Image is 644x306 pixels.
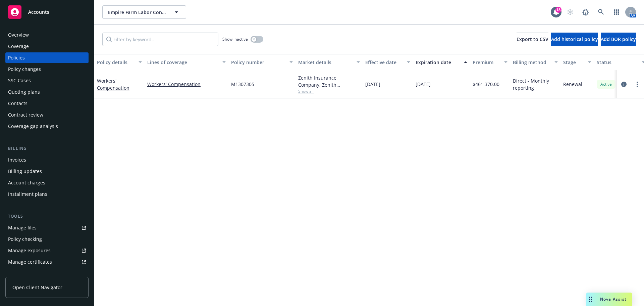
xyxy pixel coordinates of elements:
div: Overview [8,30,29,40]
div: Policy number [231,59,285,66]
div: Billing [5,145,89,152]
a: Invoices [5,155,89,165]
a: Manage files [5,222,89,233]
button: Empire Farm Labor Contractor LLC [102,5,186,19]
button: Add BOR policy [601,33,636,46]
button: Expiration date [413,54,470,70]
div: Manage exposures [8,245,51,256]
span: Nova Assist [600,296,627,302]
a: Billing updates [5,166,89,177]
div: Lines of coverage [147,59,218,66]
div: Billing updates [8,166,42,177]
div: Tools [5,213,89,220]
div: Policy changes [8,64,41,75]
a: Overview [5,30,89,40]
input: Filter by keyword... [102,33,218,46]
div: Effective date [365,59,403,66]
a: more [633,80,641,88]
span: Show all [298,88,360,94]
div: Policies [8,52,25,63]
span: Direct - Monthly reporting [513,77,558,91]
a: Coverage gap analysis [5,121,89,132]
a: Workers' Compensation [97,78,129,91]
div: Drag to move [586,293,595,306]
span: [DATE] [365,81,380,88]
span: Show inactive [222,36,248,42]
button: Add historical policy [551,33,598,46]
div: 18 [555,7,561,13]
div: Quoting plans [8,87,40,97]
button: Lines of coverage [145,54,228,70]
button: Billing method [510,54,560,70]
div: Account charges [8,177,45,188]
a: Workers' Compensation [147,81,226,88]
a: Switch app [610,5,623,19]
div: Manage certificates [8,257,52,267]
a: Report a Bug [579,5,592,19]
button: Market details [296,54,363,70]
a: Contract review [5,110,89,120]
button: Nova Assist [586,293,632,306]
a: Policies [5,52,89,63]
div: Contract review [8,110,43,120]
span: Empire Farm Labor Contractor LLC [108,9,166,16]
a: Contacts [5,98,89,109]
a: circleInformation [620,80,628,88]
div: Policy checking [8,234,42,245]
a: Installment plans [5,189,89,200]
a: Quoting plans [5,87,89,97]
a: Coverage [5,41,89,52]
button: Stage [560,54,594,70]
div: Expiration date [416,59,460,66]
a: SSC Cases [5,75,89,86]
div: Coverage [8,41,29,52]
div: Status [597,59,638,66]
span: $461,370.00 [473,81,499,88]
a: Manage certificates [5,257,89,267]
span: [DATE] [416,81,431,88]
div: SSC Cases [8,75,31,86]
div: Stage [563,59,584,66]
span: Add BOR policy [601,36,636,42]
a: Policy checking [5,234,89,245]
a: Account charges [5,177,89,188]
a: Start snowing [563,5,577,19]
div: Premium [473,59,500,66]
div: Manage files [8,222,37,233]
div: Manage claims [8,268,42,279]
button: Effective date [363,54,413,70]
span: Active [599,81,613,87]
button: Policy number [228,54,296,70]
div: Policy details [97,59,135,66]
div: Billing method [513,59,550,66]
span: Add historical policy [551,36,598,42]
button: Premium [470,54,510,70]
span: Open Client Navigator [12,284,62,291]
button: Policy details [94,54,145,70]
span: Accounts [28,9,49,15]
button: Export to CSV [517,33,548,46]
a: Manage exposures [5,245,89,256]
a: Manage claims [5,268,89,279]
a: Accounts [5,3,89,21]
a: Search [594,5,608,19]
span: M1307305 [231,81,254,88]
div: Coverage gap analysis [8,121,58,132]
span: Export to CSV [517,36,548,42]
div: Market details [298,59,353,66]
span: Renewal [563,81,582,88]
div: Installment plans [8,189,47,200]
a: Policy changes [5,64,89,75]
div: Zenith Insurance Company, Zenith ([GEOGRAPHIC_DATA]) [298,74,360,88]
div: Invoices [8,155,26,165]
div: Contacts [8,98,28,109]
